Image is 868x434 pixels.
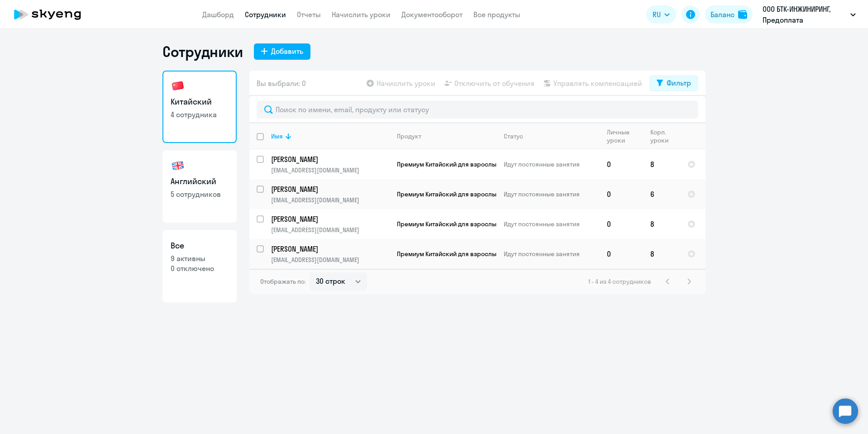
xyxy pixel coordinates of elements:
p: ООО БТК-ИНЖИНИРИНГ, Предоплата [763,4,847,25]
div: Продукт [397,132,421,140]
p: [PERSON_NAME] [271,214,389,224]
a: Все продукты [473,10,520,19]
p: [EMAIL_ADDRESS][DOMAIN_NAME] [271,166,389,174]
td: 0 [600,149,643,179]
input: Поиск по имени, email, продукту или статусу [257,100,698,119]
span: Отображать по: [260,277,306,286]
button: ООО БТК-ИНЖИНИРИНГ, Предоплата [758,4,860,25]
a: [PERSON_NAME][EMAIL_ADDRESS][DOMAIN_NAME] [271,244,389,264]
p: [PERSON_NAME] [271,184,389,194]
p: [PERSON_NAME] [271,154,389,164]
button: Добавить [254,43,310,60]
p: 0 отключено [171,263,229,273]
a: Начислить уроки [332,10,391,19]
span: Вы выбрали: 0 [257,78,306,89]
div: Корп. уроки [650,128,680,144]
td: 0 [600,179,643,209]
a: [PERSON_NAME][EMAIL_ADDRESS][DOMAIN_NAME] [271,154,389,174]
span: 1 - 4 из 4 сотрудников [588,277,651,286]
p: Идут постоянные занятия [504,160,599,168]
a: Сотрудники [245,10,286,19]
div: Имя [271,132,283,140]
td: 0 [600,209,643,239]
div: Личные уроки [607,128,643,144]
a: Английский5 сотрудников [162,150,237,223]
a: [PERSON_NAME][EMAIL_ADDRESS][DOMAIN_NAME] [271,184,389,204]
div: Статус [504,132,599,140]
a: [PERSON_NAME][EMAIL_ADDRESS][DOMAIN_NAME] [271,214,389,234]
a: Китайский4 сотрудника [162,71,237,143]
a: Документооборот [401,10,463,19]
td: 6 [643,179,680,209]
img: balance [738,10,747,19]
td: 8 [643,209,680,239]
div: Имя [271,132,389,140]
p: 5 сотрудников [171,189,229,199]
p: [PERSON_NAME] [271,244,389,254]
a: Дашборд [202,10,234,19]
td: 8 [643,149,680,179]
p: Идут постоянные занятия [504,220,599,228]
div: Баланс [711,9,734,20]
button: Балансbalance [705,5,753,24]
div: Личные уроки [607,128,636,144]
span: Премиум Китайский для взрослых [397,190,500,198]
p: [EMAIL_ADDRESS][DOMAIN_NAME] [271,226,389,234]
span: Премиум Китайский для взрослых [397,160,500,168]
img: english [171,158,185,173]
p: [EMAIL_ADDRESS][DOMAIN_NAME] [271,256,389,264]
p: [EMAIL_ADDRESS][DOMAIN_NAME] [271,196,389,204]
span: Премиум Китайский для взрослых [397,220,500,228]
div: Добавить [271,46,303,57]
p: 9 активны [171,253,229,263]
h3: Все [171,240,229,252]
h3: Китайский [171,96,229,108]
span: RU [653,9,661,20]
img: chinese [171,79,185,93]
div: Статус [504,132,523,140]
div: Фильтр [667,77,691,88]
div: Продукт [397,132,496,140]
button: Фильтр [649,75,698,91]
div: Корп. уроки [650,128,673,144]
h3: Английский [171,176,229,187]
a: Отчеты [297,10,321,19]
td: 8 [643,239,680,269]
p: Идут постоянные занятия [504,250,599,258]
button: RU [646,5,676,24]
td: 0 [600,239,643,269]
a: Все9 активны0 отключено [162,230,237,302]
h1: Сотрудники [162,43,243,61]
span: Премиум Китайский для взрослых [397,250,500,258]
p: 4 сотрудника [171,110,229,119]
p: Идут постоянные занятия [504,190,599,198]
